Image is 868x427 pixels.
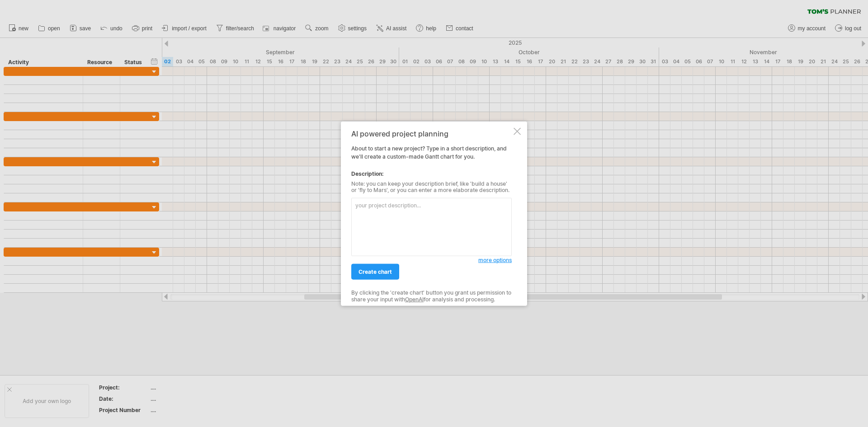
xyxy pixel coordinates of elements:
[351,290,512,303] div: By clicking the 'create chart' button you grant us permission to share your input with for analys...
[351,180,512,193] div: Note: you can keep your description brief, like 'build a house' or 'fly to Mars', or you can ente...
[351,264,399,280] a: create chart
[405,296,424,302] a: OpenAI
[478,256,512,264] a: more options
[351,169,512,178] div: Description:
[351,129,512,298] div: About to start a new project? Type in a short description, and we'll create a custom-made Gantt c...
[351,129,512,137] div: AI powered project planning
[478,257,512,263] span: more options
[359,268,392,275] span: create chart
